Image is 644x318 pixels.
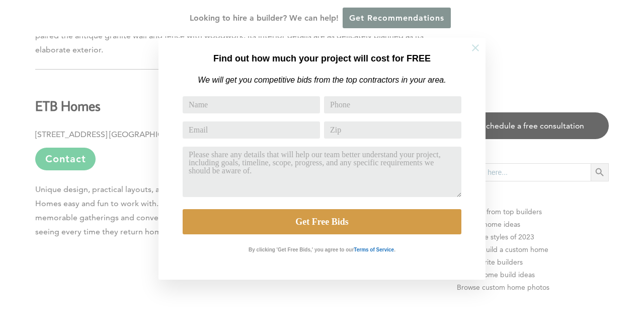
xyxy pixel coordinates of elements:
button: Close [458,30,493,66]
button: Get Free Bids [183,213,461,238]
strong: Terms of Service [354,251,394,257]
strong: . [394,251,395,257]
strong: By clicking 'Get Free Bids,' you agree to our [249,251,354,257]
em: We will get you competitive bids from the top contractors in your area. [198,76,446,84]
input: Zip [324,123,461,143]
iframe: Drift Widget Chat Controller [451,245,632,306]
strong: Find out how much your project will cost for FREE [213,53,431,63]
input: Email Address [183,123,320,143]
input: Phone [324,96,461,115]
input: Name [183,96,320,115]
textarea: Comment or Message [183,151,461,201]
a: Terms of Service [354,248,394,257]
